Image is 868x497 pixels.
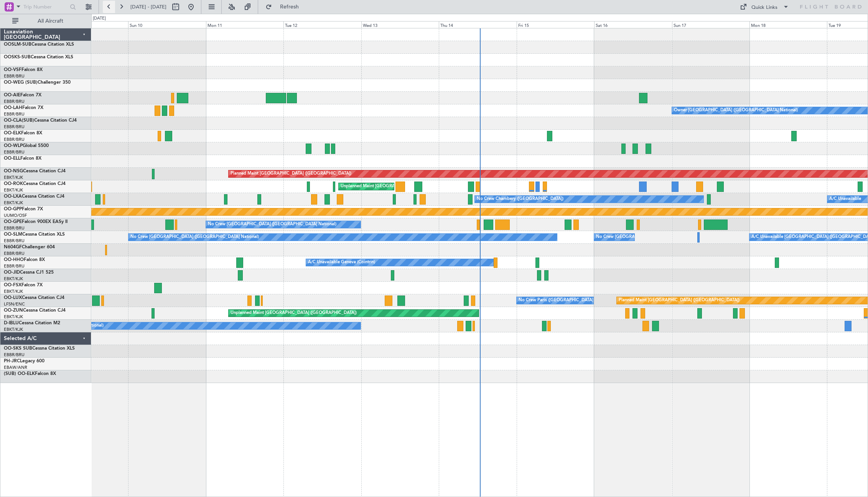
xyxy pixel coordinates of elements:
span: OO-CLA(SUB) [4,118,34,123]
div: No Crew [GEOGRAPHIC_DATA] ([GEOGRAPHIC_DATA] National) [208,219,336,230]
a: EBKT/KJK [4,327,23,332]
div: Mon 18 [749,21,827,28]
a: EBBR/BRU [4,99,25,104]
a: PH-JRCLegacy 600 [4,359,44,363]
a: OO-ROKCessna Citation CJ4 [4,182,66,186]
div: Planned Maint [GEOGRAPHIC_DATA] ([GEOGRAPHIC_DATA]) [619,295,740,306]
span: OO-WEG (SUB) [4,80,38,85]
span: N604GF [4,245,22,249]
a: EBBR/BRU [4,225,25,231]
span: OO-JID [4,270,20,275]
span: OO-ZUN [4,308,23,313]
span: OO-ELK [4,131,21,135]
a: OO-GPPFalcon 7X [4,207,43,211]
a: D-IBLUCessna Citation M2 [4,321,60,325]
button: Quick Links [736,1,793,13]
div: No Crew Paris ([GEOGRAPHIC_DATA]) [519,295,595,306]
span: OOSLM-SUB [4,42,31,47]
a: OO-WEG (SUB)Challenger 350 [4,80,71,85]
span: OO-ELL [4,156,20,161]
a: OO-SKS SUBCessna Citation XLS [4,346,75,351]
span: (SUB) OO-ELK [4,372,35,376]
button: All Aircraft [8,15,83,27]
span: OO-SLM [4,232,22,237]
div: Sat 16 [594,21,672,28]
div: No Crew [GEOGRAPHIC_DATA] ([GEOGRAPHIC_DATA] National) [130,231,259,243]
a: EBKT/KJK [4,314,23,320]
a: EBKT/KJK [4,175,23,180]
div: [DATE] [93,15,106,22]
button: Refresh [262,1,308,13]
a: OO-AIEFalcon 7X [4,93,41,97]
a: OO-VSFFalcon 8X [4,68,43,72]
div: A/C Unavailable [829,193,861,205]
a: EBBR/BRU [4,111,25,117]
span: OO-GPP [4,207,22,211]
a: EBBR/BRU [4,251,25,256]
a: EBKT/KJK [4,187,23,193]
a: OOSLM-SUBCessna Citation XLS [4,42,74,47]
a: LFSN/ENC [4,301,25,307]
a: (SUB) OO-ELKFalcon 8X [4,372,56,376]
span: Refresh [273,4,306,10]
span: OO-HHO [4,258,24,262]
div: Owner [GEOGRAPHIC_DATA] ([GEOGRAPHIC_DATA] National) [674,105,798,116]
a: OO-HHOFalcon 8X [4,258,45,262]
span: OO-AIE [4,93,20,97]
a: OO-WLPGlobal 5500 [4,144,49,148]
a: OO-ZUNCessna Citation CJ4 [4,308,66,313]
span: [DATE] - [DATE] [130,3,166,10]
span: OO-ROK [4,182,23,186]
a: EBBR/BRU [4,124,25,130]
span: OO-GPE [4,220,22,224]
span: D-IBLU [4,321,19,325]
a: OO-LXACessna Citation CJ4 [4,194,64,199]
span: OO-NSG [4,169,23,173]
a: OO-SLMCessna Citation XLS [4,232,65,237]
a: EBBR/BRU [4,263,25,269]
div: No Crew [GEOGRAPHIC_DATA] ([GEOGRAPHIC_DATA] National) [596,231,725,243]
span: All Aircraft [20,18,81,24]
a: OO-LUXCessna Citation CJ4 [4,296,64,300]
div: Unplanned Maint [GEOGRAPHIC_DATA] ([GEOGRAPHIC_DATA]) [231,307,357,319]
a: EBKT/KJK [4,200,23,206]
span: OO-LAH [4,106,22,110]
div: No Crew Chambery ([GEOGRAPHIC_DATA]) [477,193,563,205]
div: Unplanned Maint [GEOGRAPHIC_DATA]-[GEOGRAPHIC_DATA] [341,181,464,192]
a: EBKT/KJK [4,276,23,282]
span: OOSKS-SUB [4,55,31,59]
div: Wed 13 [361,21,439,28]
a: EBBR/BRU [4,73,25,79]
span: OO-WLP [4,144,23,148]
span: PH-JRC [4,359,20,363]
div: Thu 14 [439,21,516,28]
a: EBBR/BRU [4,137,25,142]
a: OO-JIDCessna CJ1 525 [4,270,54,275]
a: OOSKS-SUBCessna Citation XLS [4,55,73,59]
span: OO-FSX [4,283,21,287]
a: OO-NSGCessna Citation CJ4 [4,169,66,173]
span: OO-SKS SUB [4,346,32,351]
a: OO-GPEFalcon 900EX EASy II [4,220,68,224]
a: OO-ELKFalcon 8X [4,131,42,135]
a: EBBR/BRU [4,238,25,244]
span: OO-VSF [4,68,21,72]
a: OO-LAHFalcon 7X [4,106,43,110]
a: OO-CLA(SUB)Cessna Citation CJ4 [4,118,77,123]
div: Planned Maint [GEOGRAPHIC_DATA] ([GEOGRAPHIC_DATA]) [231,168,351,180]
a: EBAW/ANR [4,365,27,370]
a: OO-FSXFalcon 7X [4,283,43,287]
span: OO-LUX [4,296,22,300]
span: OO-LXA [4,194,22,199]
input: Trip Number [23,1,68,13]
a: OO-ELLFalcon 8X [4,156,41,161]
a: N604GFChallenger 604 [4,245,55,249]
div: Fri 15 [517,21,594,28]
a: EBKT/KJK [4,289,23,294]
a: EBBR/BRU [4,352,25,358]
div: A/C Unavailable Geneva (Cointrin) [308,257,375,268]
div: Mon 11 [206,21,283,28]
div: Tue 12 [283,21,361,28]
div: Sun 10 [128,21,206,28]
div: Quick Links [751,4,777,12]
